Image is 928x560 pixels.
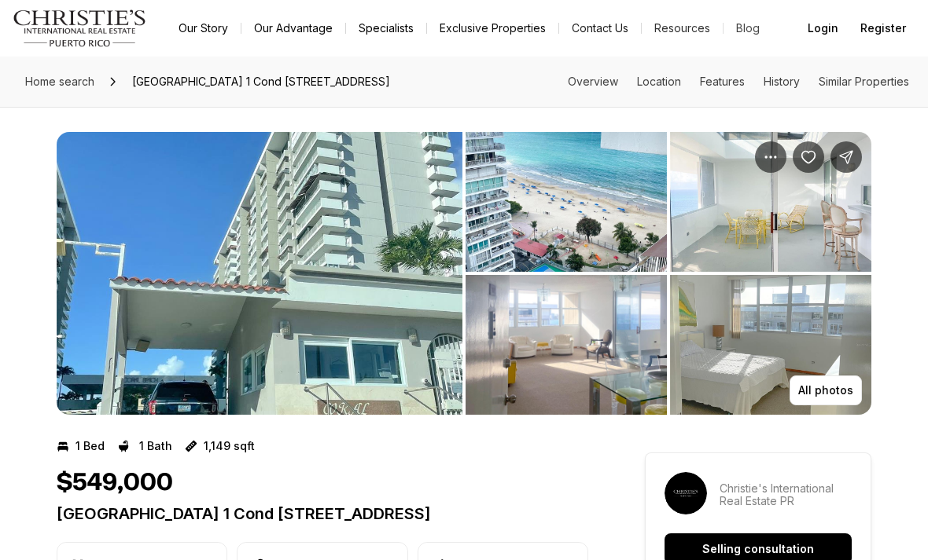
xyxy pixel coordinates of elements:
button: Property options [755,141,786,173]
p: All photos [798,384,853,397]
a: Our Advantage [241,17,345,39]
span: [GEOGRAPHIC_DATA] 1 Cond [STREET_ADDRESS] [126,69,396,94]
a: Home search [19,69,101,94]
p: 1 Bed [75,440,105,452]
button: View image gallery [466,275,667,415]
button: View image gallery [466,132,667,272]
button: Login [798,13,848,44]
a: Blog [724,17,772,39]
span: Home search [25,75,94,88]
a: Skip to: Location [637,75,681,88]
p: 1,149 sqft [204,440,255,452]
nav: Page section menu [568,75,909,88]
span: Register [860,22,906,35]
a: Resources [642,17,723,39]
a: Skip to: History [764,75,800,88]
button: Contact Us [559,17,641,39]
p: [GEOGRAPHIC_DATA] 1 Cond [STREET_ADDRESS] [57,504,588,523]
h1: $549,000 [57,468,173,498]
a: Our Story [166,17,241,39]
button: Share Property: Coral Beach 1 Cond AVENIDA ISLA VERDE #2008 [830,141,862,173]
button: View image gallery [670,275,871,415]
span: Login [808,22,838,35]
button: View image gallery [670,132,871,272]
p: 1 Bath [139,440,172,452]
button: Save Property: Coral Beach 1 Cond AVENIDA ISLA VERDE #2008 [793,141,824,173]
a: Exclusive Properties [427,17,558,39]
button: All photos [790,375,862,405]
a: Specialists [346,17,426,39]
li: 2 of 3 [466,132,871,415]
a: Skip to: Features [700,75,745,88]
a: Skip to: Overview [568,75,618,88]
button: Register [851,13,915,44]
button: View image gallery [57,132,462,415]
img: logo [13,9,147,47]
li: 1 of 3 [57,132,462,415]
a: Skip to: Similar Properties [819,75,909,88]
div: Listing Photos [57,132,871,415]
